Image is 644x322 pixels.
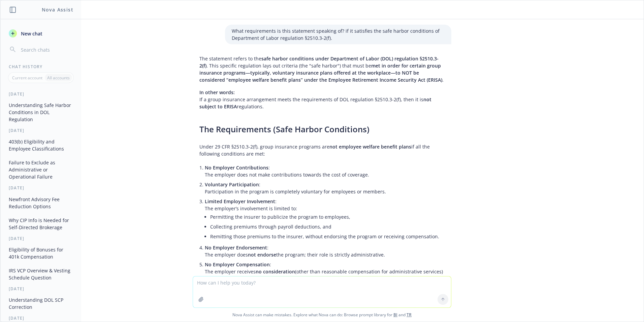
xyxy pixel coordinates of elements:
span: Nova Assist can make mistakes. Explore what Nova can do: Browse prompt library for and [3,308,641,322]
p: : The employer does not make contributions towards the cost of coverage. [205,164,445,178]
li: Permitting the insurer to publicize the program to employees, [210,212,445,222]
p: What requirements is this statement speaking of? if it satisfies the safe harbor conditions of De... [232,27,445,42]
div: [DATE] [1,128,81,133]
h3: The Requirements (Safe Harbor Conditions) [199,124,445,135]
span: not endorse [248,251,276,258]
span: safe harbor conditions under Department of Labor (DOL) regulation §2510.3-2(f) [199,55,439,69]
span: Voluntary Participation [205,181,259,188]
button: Understanding Safe Harbor Conditions in DOL Regulation [6,100,76,125]
button: Failure to Exclude as Administrative or Operational Failure [6,157,76,182]
li: Remitting those premiums to the insurer, without endorsing the program or receiving compensation. [210,232,445,241]
span: New chat [20,30,42,37]
p: Current account [12,75,42,81]
button: Understanding DOL SCP Correction [6,294,76,313]
span: not employee welfare benefit plans [329,143,411,150]
p: : Participation in the program is completely voluntary for employees or members. [205,181,445,195]
div: [DATE] [1,236,81,241]
p: : The employer’s involvement is limited to: [205,198,445,212]
p: If a group insurance arrangement meets the requirements of DOL regulation §2510.3-2(f), then it i... [199,89,445,110]
div: [DATE] [1,185,81,191]
p: The statement refers to the . This specific regulation lays out criteria (the "safe harbor") that... [199,55,445,83]
button: IRS VCP Overview & Vesting Schedule Question [6,265,76,283]
p: : The employer receives (other than reasonable compensation for administrative services) in conne... [205,261,445,282]
p: : The employer does the program; their role is strictly administrative. [205,244,445,258]
span: No Employer Contributions [205,164,268,171]
button: Newfront Advisory Fee Reduction Options [6,194,76,212]
span: In other words: [199,89,235,96]
button: Eligibility of Bonuses for 401k Compensation [6,244,76,262]
span: No Employer Compensation [205,261,270,268]
input: Search chats [20,45,73,54]
div: [DATE] [1,91,81,97]
span: No Employer Endorsement [205,244,267,251]
span: no consideration [256,268,295,275]
button: 403(b) Eligibility and Employee Classifications [6,136,76,154]
div: Chat History [1,64,81,70]
a: TR [407,312,412,318]
span: met in order for certain group insurance programs—typically, voluntary insurance plans offered at... [199,62,442,83]
div: [DATE] [1,315,81,321]
p: Under 29 CFR §2510.3-2(f), group insurance programs are if all the following conditions are met: [199,143,445,157]
p: All accounts [47,75,70,81]
li: Collecting premiums through payroll deductions, and [210,222,445,232]
a: BI [393,312,397,318]
h1: Nova Assist [42,6,73,13]
button: Why CIP Info is Needed for Self-Directed Brokerage [6,215,76,233]
button: New chat [6,27,76,39]
span: Limited Employer Involvement [205,198,275,205]
div: [DATE] [1,286,81,292]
